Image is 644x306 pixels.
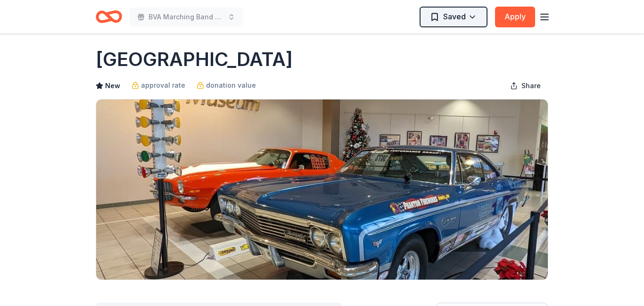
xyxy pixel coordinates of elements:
[495,7,535,27] button: Apply
[96,99,548,280] img: Image for AACA Museum
[96,46,293,73] h1: [GEOGRAPHIC_DATA]
[443,10,466,23] span: Saved
[206,80,256,91] span: donation value
[105,80,120,91] span: New
[132,80,185,91] a: approval rate
[130,8,243,26] button: BVA Marching Band Purse Bash
[420,7,487,27] button: Saved
[197,80,256,91] a: donation value
[149,11,224,23] span: BVA Marching Band Purse Bash
[96,6,122,28] a: Home
[521,80,541,91] span: Share
[141,80,185,91] span: approval rate
[503,76,548,95] button: Share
